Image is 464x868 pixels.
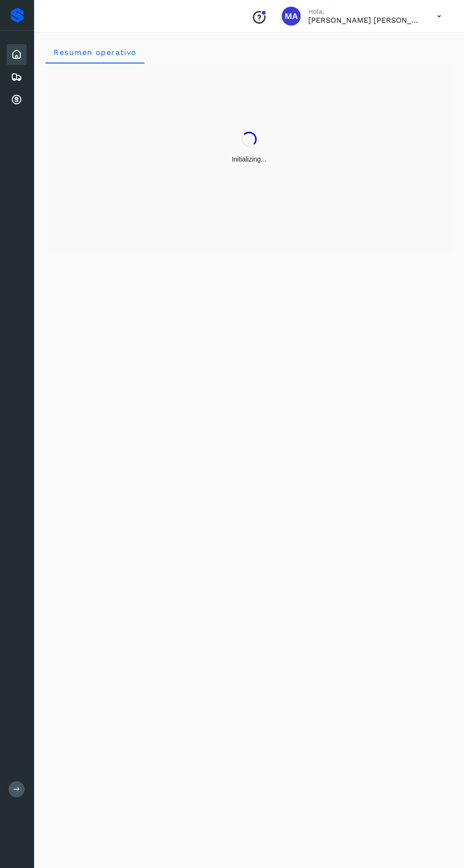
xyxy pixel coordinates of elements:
[308,16,422,25] p: MARCO ANTONIO HERNANDEZ ESQUIVEL
[7,44,27,65] div: Inicio
[53,48,137,57] span: Resumen operativo
[308,8,422,16] p: Hola,
[7,67,27,88] div: Embarques
[7,90,27,110] div: Cuentas por cobrar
